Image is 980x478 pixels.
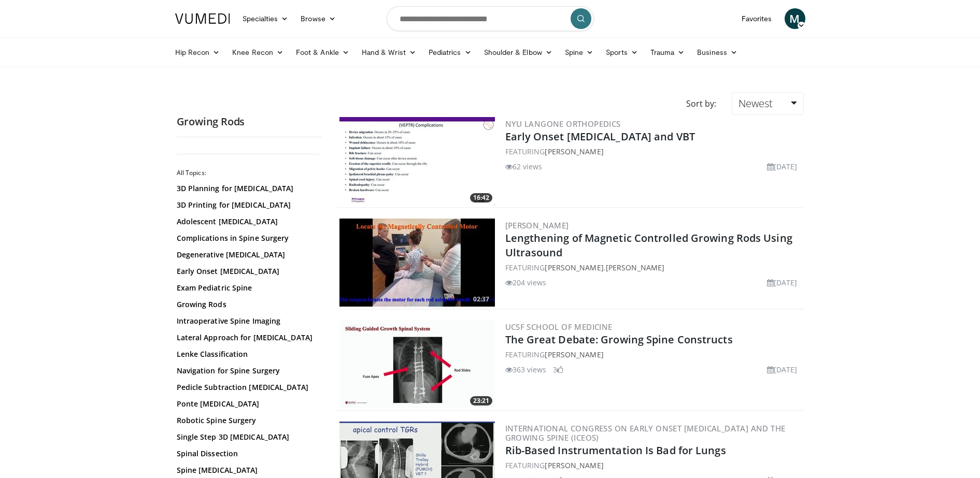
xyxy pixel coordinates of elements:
a: [PERSON_NAME] [545,147,603,156]
a: Hip Recon [169,42,226,63]
div: FEATURING , [505,262,802,273]
a: Lateral Approach for [MEDICAL_DATA] [177,332,317,343]
a: Hand & Wrist [356,42,422,63]
li: [DATE] [767,161,798,172]
a: Browse [294,8,342,29]
li: 363 views [505,364,547,375]
a: Lenke Classification [177,349,317,359]
a: Shoulder & Elbow [478,42,559,63]
div: FEATURING [505,146,802,157]
a: The Great Debate: Growing Spine Constructs [505,332,733,346]
input: Search topics, interventions [387,6,594,31]
li: [DATE] [767,277,798,288]
a: Robotic Spine Surgery [177,415,317,426]
a: 02:37 [339,219,495,307]
a: Rib-Based Instrumentation Is Bad for Lungs [505,443,726,457]
a: NYU Langone Orthopedics [505,119,621,129]
img: b2068787-6d23-4c2c-ba59-511c11ad6219.300x170_q85_crop-smart_upscale.jpg [339,117,495,205]
a: [PERSON_NAME] [545,350,603,359]
span: 23:21 [470,396,492,405]
img: b48601f2-aaba-473d-bd30-b93b8fc2ca84.300x170_q85_crop-smart_upscale.jpg [339,320,495,408]
a: 3D Planning for [MEDICAL_DATA] [177,183,317,194]
span: 16:42 [470,193,492,202]
span: Newest [738,96,773,110]
a: [PERSON_NAME] [545,263,603,272]
a: Growing Rods [177,299,317,310]
a: Single Step 3D [MEDICAL_DATA] [177,432,317,442]
a: Pediatrics [422,42,478,63]
li: [DATE] [767,364,798,375]
a: Spine [MEDICAL_DATA] [177,465,317,475]
a: Spine [559,42,600,63]
a: 23:21 [339,320,495,408]
img: VuMedi Logo [175,13,230,24]
span: 02:37 [470,295,492,304]
a: Complications in Spine Surgery [177,233,317,243]
a: 3D Printing for [MEDICAL_DATA] [177,200,317,210]
a: [PERSON_NAME] [606,263,664,272]
div: FEATURING [505,460,802,471]
h2: All Topics: [177,169,319,177]
a: 16:42 [339,117,495,205]
a: Knee Recon [226,42,290,63]
a: Spinal Dissection [177,448,317,459]
a: Exam Pediatric Spine [177,283,317,293]
a: Early Onset [MEDICAL_DATA] and VBT [505,129,695,143]
div: FEATURING [505,349,802,360]
a: Intraoperative Spine Imaging [177,316,317,326]
a: Newest [732,92,803,115]
a: Ponte [MEDICAL_DATA] [177,399,317,409]
a: Early Onset [MEDICAL_DATA] [177,266,317,277]
a: [PERSON_NAME] [545,460,603,470]
a: International Congress on Early Onset [MEDICAL_DATA] and the Growing Spine (ICEOS) [505,423,786,443]
div: Sort by: [678,92,724,115]
a: Navigation for Spine Surgery [177,366,317,376]
a: M [785,8,805,29]
img: 54cccbde-c689-428b-8539-22ae62a5a387.300x170_q85_crop-smart_upscale.jpg [339,219,495,307]
a: Foot & Ankle [290,42,356,63]
li: 62 views [505,161,543,172]
a: Sports [600,42,644,63]
h2: Growing Rods [177,115,322,128]
a: Adolescent [MEDICAL_DATA] [177,216,317,227]
a: [PERSON_NAME] [505,220,569,230]
a: UCSF School of Medicine [505,322,613,332]
a: Business [691,42,744,63]
a: Lengthening of Magnetic Controlled Growing Rods Using Ultrasound [505,231,792,259]
li: 3 [553,364,563,375]
a: Favorites [735,8,778,29]
a: Pedicle Subtraction [MEDICAL_DATA] [177,382,317,393]
a: Specialties [236,8,295,29]
li: 204 views [505,277,547,288]
a: Degenerative [MEDICAL_DATA] [177,250,317,260]
a: Trauma [644,42,691,63]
